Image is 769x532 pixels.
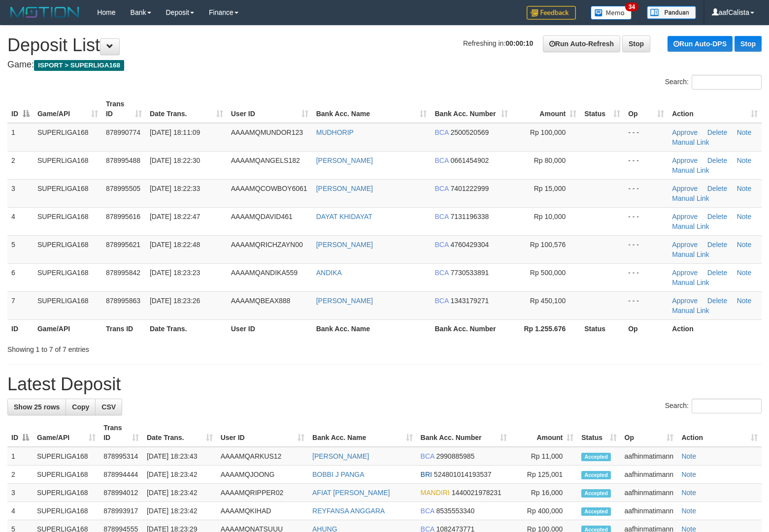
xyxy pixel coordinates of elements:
[681,470,696,478] a: Note
[150,213,200,220] span: [DATE] 18:22:47
[450,241,489,249] span: Copy 4760429304 to clipboard
[316,185,373,192] a: [PERSON_NAME]
[681,489,696,497] a: Note
[7,319,33,338] th: ID
[150,185,200,192] span: [DATE] 18:22:33
[505,39,533,47] strong: 00:00:10
[511,484,577,502] td: Rp 16,000
[737,213,752,220] a: Note
[672,166,709,174] a: Manual Link
[33,123,102,152] td: SUPERLIGA168
[543,35,620,52] a: Run Auto-Refresh
[435,156,448,164] span: BCA
[625,2,638,11] span: 34
[434,470,492,478] span: Copy 524801014193537 to clipboard
[7,399,66,415] a: Show 25 rows
[95,399,122,415] a: CSV
[692,75,762,90] input: Search:
[672,156,698,164] a: Approve
[7,484,33,502] td: 3
[146,95,227,123] th: Date Trans.: activate to sort column ascending
[33,263,102,291] td: SUPERLIGA168
[33,319,102,338] th: Game/API
[534,185,566,192] span: Rp 15,000
[621,466,678,484] td: aafhinmatimann
[66,399,96,415] a: Copy
[227,319,312,338] th: User ID
[580,95,624,123] th: Status: activate to sort column ascending
[530,241,566,249] span: Rp 100,576
[672,269,698,277] a: Approve
[7,123,33,152] td: 1
[707,241,727,249] a: Delete
[316,128,354,136] a: MUDHORIP
[435,269,448,277] span: BCA
[33,484,100,502] td: SUPERLIGA168
[217,447,308,466] td: AAAAMQARKUS12
[624,263,668,291] td: - - -
[672,297,698,305] a: Approve
[530,269,566,277] span: Rp 500,000
[436,452,475,460] span: Copy 2990885985 to clipboard
[681,507,696,515] a: Note
[530,128,566,136] span: Rp 100,000
[672,138,709,146] a: Manual Link
[621,502,678,520] td: aafhinmatimann
[7,447,33,466] td: 1
[431,95,512,123] th: Bank Acc. Number: activate to sort column ascending
[100,466,143,484] td: 878994444
[106,213,140,220] span: 878995616
[737,185,752,192] a: Note
[33,291,102,319] td: SUPERLIGA168
[217,484,308,502] td: AAAAMQRIPPER02
[581,471,611,479] span: Accepted
[102,319,146,338] th: Trans ID
[7,341,313,354] div: Showing 1 to 7 of 7 entries
[735,36,762,52] a: Stop
[146,319,227,338] th: Date Trans.
[150,156,200,164] span: [DATE] 18:22:30
[511,502,577,520] td: Rp 400,000
[624,151,668,179] td: - - -
[150,269,200,277] span: [DATE] 18:23:23
[100,484,143,502] td: 878994012
[312,95,431,123] th: Bank Acc. Name: activate to sort column ascending
[33,95,102,123] th: Game/API: activate to sort column ascending
[7,291,33,319] td: 7
[672,185,698,192] a: Approve
[231,156,300,164] span: AAAAMQANGELS182
[624,319,668,338] th: Op
[450,297,489,305] span: Copy 1343179271 to clipboard
[624,179,668,207] td: - - -
[436,507,475,515] span: Copy 8535553340 to clipboard
[737,269,752,277] a: Note
[672,241,698,249] a: Approve
[665,399,762,413] label: Search:
[421,489,450,497] span: MANDIRI
[672,128,698,136] a: Approve
[512,95,580,123] th: Amount: activate to sort column ascending
[435,185,448,192] span: BCA
[435,241,448,249] span: BCA
[672,307,709,314] a: Manual Link
[435,213,448,220] span: BCA
[7,179,33,207] td: 3
[316,156,373,164] a: [PERSON_NAME]
[231,241,303,249] span: AAAAMQRICHZAYN00
[621,419,678,447] th: Op: activate to sort column ascending
[707,156,727,164] a: Delete
[7,375,762,394] h1: Latest Deposit
[577,419,620,447] th: Status: activate to sort column ascending
[672,250,709,258] a: Manual Link
[231,269,298,277] span: AAAAMQANDIKA559
[33,207,102,235] td: SUPERLIGA168
[312,489,390,497] a: AFIAT [PERSON_NAME]
[106,156,140,164] span: 878995488
[14,403,60,411] span: Show 25 rows
[312,507,385,515] a: REYFANSA ANGGARA
[707,297,727,305] a: Delete
[450,269,489,277] span: Copy 7730533891 to clipboard
[421,452,435,460] span: BCA
[7,263,33,291] td: 6
[622,35,650,52] a: Stop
